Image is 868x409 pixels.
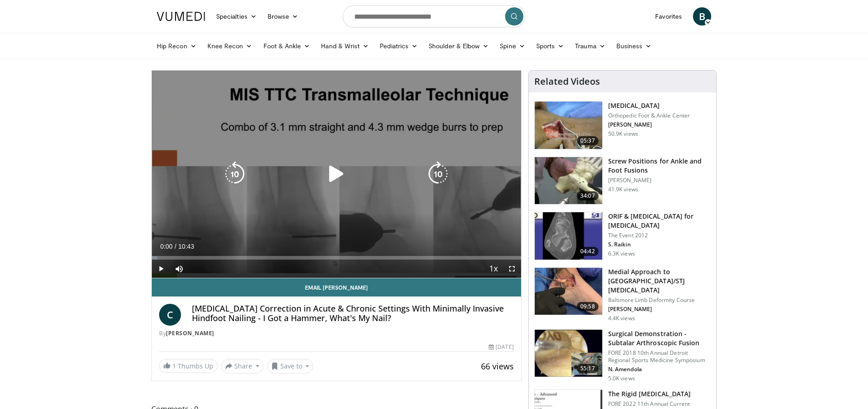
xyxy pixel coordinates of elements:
h4: Related Videos [534,76,600,87]
p: 6.3K views [608,250,635,257]
p: 5.0K views [608,375,635,382]
div: [DATE] [489,343,513,351]
a: Pediatrics [374,37,423,55]
button: Save to [267,359,314,373]
img: VuMedi Logo [157,12,205,21]
a: 09:58 Medial Approach to [GEOGRAPHIC_DATA]/STJ [MEDICAL_DATA] Baltimore Limb Deformity Course [PE... [534,267,711,322]
h3: Screw Positions for Ankle and Foot Fusions [608,157,711,175]
a: Browse [262,7,304,26]
a: Shoulder & Elbow [423,37,494,55]
img: f04bac8f-a1d2-4078-a4f0-9e66789b4112.150x105_q85_crop-smart_upscale.jpg [535,330,602,377]
video-js: Video Player [152,71,521,278]
p: Orthopedic Foot & Ankle Center [608,112,690,119]
img: b3e585cd-3312-456d-b1b7-4eccbcdb01ed.150x105_q85_crop-smart_upscale.jpg [535,268,602,315]
input: Search topics, interventions [343,5,525,27]
a: 55:17 Surgical Demonstration - Subtalar Arthroscopic Fusion FORE 2018 10th Annual Detroit Regiona... [534,329,711,382]
img: 545635_3.png.150x105_q85_crop-smart_upscale.jpg [535,102,602,149]
h3: Surgical Demonstration - Subtalar Arthroscopic Fusion [608,329,711,348]
a: 1 Thumbs Up [159,359,217,373]
a: Email [PERSON_NAME] [152,278,521,297]
h3: [MEDICAL_DATA] [608,101,690,110]
a: Favorites [650,7,687,26]
span: 1 [172,362,176,370]
a: Trauma [569,37,611,55]
button: Mute [170,260,188,278]
a: Hip Recon [151,37,202,55]
a: Business [611,37,657,55]
p: N. Amendola [608,366,711,373]
span: 66 views [481,361,514,372]
p: FORE 2018 10th Annual Detroit Regional Sports Medicine Symposium [608,349,711,364]
span: 04:42 [577,247,599,256]
img: 67572_0000_3.png.150x105_q85_crop-smart_upscale.jpg [535,157,602,204]
a: 05:37 [MEDICAL_DATA] Orthopedic Foot & Ankle Center [PERSON_NAME] 50.9K views [534,101,711,149]
span: 05:37 [577,136,599,145]
div: Progress Bar [152,256,521,260]
span: 09:58 [577,302,599,311]
p: S. Raikin [608,241,711,248]
div: By [159,329,514,337]
a: Hand & Wrist [315,37,374,55]
a: Foot & Ankle [258,37,316,55]
a: 04:42 ORIF & [MEDICAL_DATA] for [MEDICAL_DATA] The Event 2012 S. Raikin 6.3K views [534,212,711,260]
a: Knee Recon [202,37,258,55]
a: Specialties [211,7,262,26]
p: [PERSON_NAME] [608,121,690,128]
p: 41.9K views [608,186,638,193]
p: [PERSON_NAME] [608,177,711,184]
h3: The Rigid [MEDICAL_DATA] [608,389,711,399]
span: / [175,243,176,250]
p: The Event 2012 [608,232,711,239]
button: Fullscreen [503,260,521,278]
a: B [693,7,711,26]
p: [PERSON_NAME] [608,306,711,313]
span: 34:07 [577,191,599,200]
a: Spine [494,37,530,55]
img: E-HI8y-Omg85H4KX4xMDoxOmtxOwKG7D_4.150x105_q85_crop-smart_upscale.jpg [535,212,602,260]
h3: ORIF & [MEDICAL_DATA] for [MEDICAL_DATA] [608,212,711,230]
a: 34:07 Screw Positions for Ankle and Foot Fusions [PERSON_NAME] 41.9K views [534,157,711,205]
p: Baltimore Limb Deformity Course [608,297,711,304]
a: Sports [531,37,570,55]
button: Playback Rate [485,260,503,278]
span: 10:43 [178,243,194,250]
h3: Medial Approach to [GEOGRAPHIC_DATA]/STJ [MEDICAL_DATA] [608,267,711,295]
a: C [159,304,181,326]
h4: [MEDICAL_DATA] Correction in Acute & Chronic Settings With Minimally Invasive Hindfoot Nailing - ... [192,304,514,323]
button: Play [152,260,170,278]
span: 0:00 [160,243,172,250]
span: 55:17 [577,364,599,373]
button: Share [221,359,263,373]
p: 4.4K views [608,315,635,322]
p: 50.9K views [608,130,638,138]
a: [PERSON_NAME] [166,329,214,337]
